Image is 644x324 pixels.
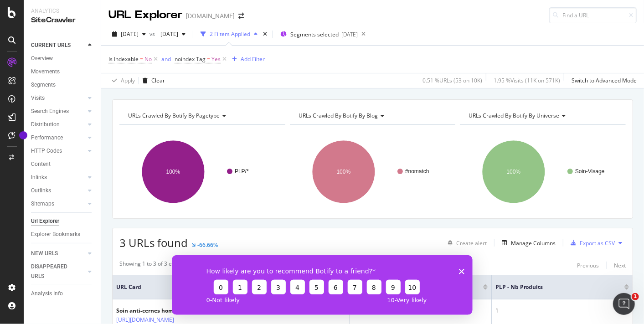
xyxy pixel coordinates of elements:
div: Create alert [456,239,487,247]
span: 1 [632,293,639,300]
div: [DOMAIN_NAME] [186,11,235,21]
button: and [161,55,171,63]
div: Outlinks [31,186,51,195]
span: URLs Crawled By Botify By blog [299,112,378,119]
a: Explorer Bookmarks [31,230,94,239]
h4: URLs Crawled By Botify By blog [297,108,448,123]
text: 100% [507,169,521,175]
div: Next [614,262,626,269]
span: = [140,55,143,63]
div: Visits [31,93,45,103]
button: Switch to Advanced Mode [568,73,637,88]
span: vs [149,30,157,38]
div: Explorer Bookmarks [31,230,80,239]
a: Url Explorer [31,216,94,226]
div: Tooltip anchor [19,131,27,139]
div: DISAPPEARED URLS [31,262,77,281]
div: Export as CSV [580,239,615,247]
div: times [261,30,269,39]
text: Soin-Visage [575,168,605,175]
a: CURRENT URLS [31,41,85,50]
text: PLP/* [235,168,249,175]
span: Segments selected [290,31,339,38]
div: Performance [31,133,63,143]
div: -66.66% [197,241,218,249]
button: Clear [139,73,165,88]
div: Clear [151,77,165,84]
span: 3 URLs found [119,235,188,250]
a: Visits [31,93,85,103]
button: Manage Columns [498,237,556,248]
a: Search Engines [31,107,85,116]
a: Outlinks [31,186,85,195]
a: Distribution [31,120,85,129]
button: [DATE] [157,27,189,41]
div: Showing 1 to 3 of 3 entries [119,260,186,271]
div: NEW URLS [31,249,58,258]
button: Next [614,260,626,271]
div: Switch to Advanced Mode [572,77,637,84]
div: Apply [121,77,135,84]
a: NEW URLS [31,249,85,258]
button: Segments selected[DATE] [277,27,358,41]
span: URLs Crawled By Botify By universe [469,112,559,119]
div: SiteCrawler [31,15,93,26]
div: HTTP Codes [31,146,62,156]
h4: URLs Crawled By Botify By pagetype [126,108,277,123]
span: No [144,53,152,66]
div: Search Engines [31,107,69,116]
div: Previous [577,262,599,269]
div: URL Explorer [108,7,182,23]
span: = [207,55,210,63]
div: Content [31,159,51,169]
div: arrow-right-arrow-left [238,13,244,19]
div: [DATE] [341,31,358,38]
span: noindex Tag [175,55,206,63]
button: Apply [108,73,135,88]
div: Sitemaps [31,199,54,209]
button: Create alert [444,236,487,250]
div: Url Explorer [31,216,59,226]
iframe: Intercom live chat [613,293,635,315]
div: 2 Filters Applied [210,30,250,38]
text: #nomatch [405,168,429,175]
svg: A chart. [460,132,623,211]
div: Segments [31,80,56,90]
a: Movements [31,67,94,77]
span: PLP - Nb Produits [495,283,611,291]
a: Content [31,159,94,169]
svg: A chart. [290,132,453,211]
div: Inlinks [31,173,47,182]
button: [DATE] [108,27,149,41]
div: 0.51 % URLs ( 53 on 10K ) [422,77,482,84]
button: Add Filter [228,54,265,65]
div: Distribution [31,120,60,129]
button: 2 Filters Applied [197,27,261,41]
div: 1.95 % Visits ( 11K on 571K ) [494,77,560,84]
a: Segments [31,80,94,90]
div: Analysis Info [31,289,63,298]
div: and [161,55,171,63]
button: Previous [577,260,599,271]
span: URLs Crawled By Botify By pagetype [128,112,220,119]
a: Sitemaps [31,199,85,209]
input: Find a URL [549,7,637,23]
iframe: Enquête de Botify [172,255,473,315]
div: Soin anti-cernes homme - [PERSON_NAME] [116,307,232,315]
a: DISAPPEARED URLS [31,262,85,281]
div: Analytics [31,7,93,15]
